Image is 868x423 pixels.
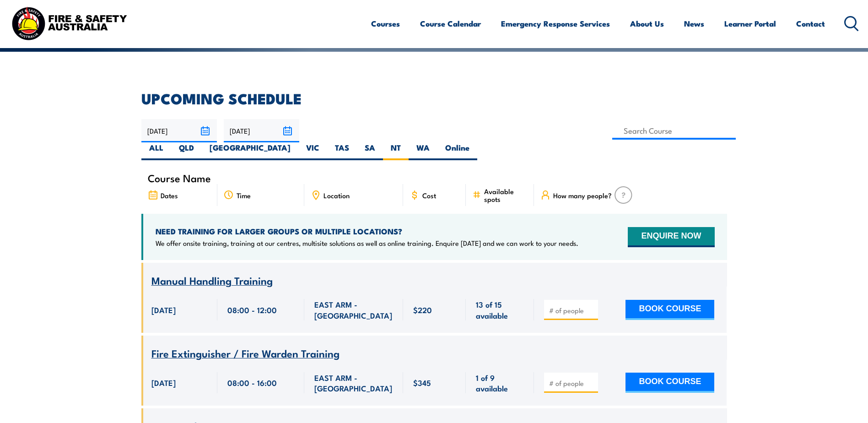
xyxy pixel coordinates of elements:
input: # of people [549,379,595,388]
span: 1 of 9 available [476,372,524,394]
span: 08:00 - 12:00 [227,304,277,315]
label: ALL [141,142,171,160]
span: [DATE] [151,304,176,315]
label: [GEOGRAPHIC_DATA] [202,142,298,160]
span: How many people? [553,191,612,199]
label: NT [383,142,409,160]
a: News [684,11,704,36]
span: $345 [413,377,431,388]
input: Search Course [612,122,736,140]
label: WA [409,142,437,160]
span: Course Name [148,174,211,182]
button: BOOK COURSE [625,300,714,320]
span: Time [237,191,251,199]
button: BOOK COURSE [625,373,714,393]
input: # of people [549,306,595,315]
h4: NEED TRAINING FOR LARGER GROUPS OR MULTIPLE LOCATIONS? [156,226,578,236]
a: Emergency Response Services [501,11,610,36]
p: We offer onsite training, training at our centres, multisite solutions as well as online training... [156,239,578,248]
span: Fire Extinguisher / Fire Warden Training [151,345,340,361]
a: About Us [630,11,664,36]
input: To date [224,119,299,142]
span: $220 [413,304,432,315]
label: TAS [327,142,357,160]
a: Contact [796,11,825,36]
span: [DATE] [151,377,176,388]
label: VIC [298,142,327,160]
label: Online [437,142,477,160]
a: Fire Extinguisher / Fire Warden Training [151,348,340,359]
input: From date [141,119,217,142]
span: EAST ARM - [GEOGRAPHIC_DATA] [314,372,393,394]
span: Cost [422,191,436,199]
a: Course Calendar [420,11,481,36]
span: Dates [161,191,178,199]
span: Manual Handling Training [151,272,273,288]
span: 13 of 15 available [476,299,524,320]
a: Learner Portal [724,11,776,36]
span: Available spots [484,187,528,203]
label: QLD [171,142,202,160]
label: SA [357,142,383,160]
a: Courses [371,11,400,36]
button: ENQUIRE NOW [628,227,714,247]
span: 08:00 - 16:00 [227,377,277,388]
a: Manual Handling Training [151,275,273,287]
span: EAST ARM - [GEOGRAPHIC_DATA] [314,299,393,320]
h2: UPCOMING SCHEDULE [141,92,727,104]
span: Location [323,191,350,199]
